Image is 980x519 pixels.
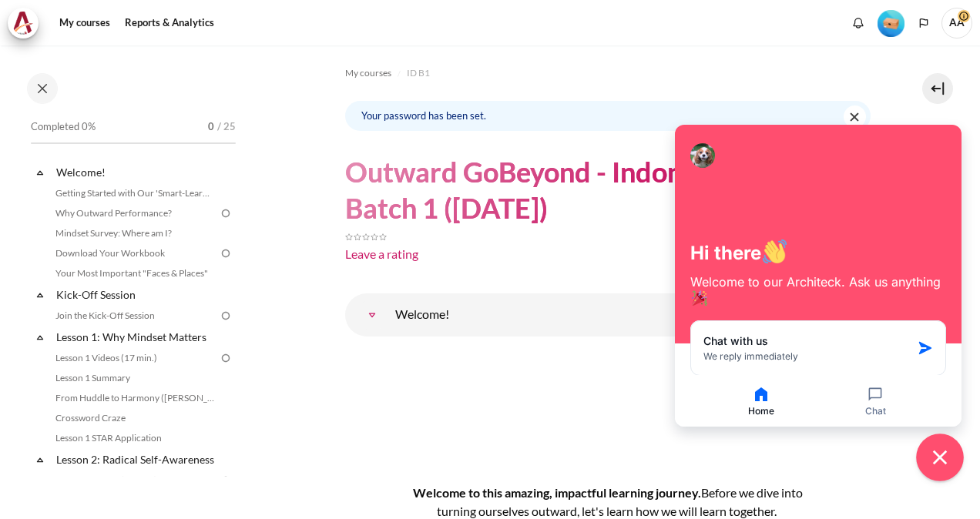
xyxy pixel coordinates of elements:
[51,204,219,223] a: Why Outward Performance?
[912,12,935,35] button: Languages
[12,12,34,35] img: Architeck
[208,119,214,135] span: 0
[345,154,871,226] h1: Outward GoBeyond - Indonesia Market Batch 1 ([DATE])
[32,330,48,345] span: Collapse
[54,449,219,470] a: Lesson 2: Radical Self-Awareness
[51,306,219,325] a: Join the Kick-Off Session
[878,8,904,37] div: Level #1
[51,224,219,243] a: Mindset Survey: Where am I?
[217,119,236,135] span: / 25
[32,452,48,467] span: Collapse
[31,119,96,135] span: Completed 0%
[54,284,219,305] a: Kick-Off Session
[51,264,219,283] a: Your Most Important "Faces & Places"
[51,429,219,447] a: Lesson 1 STAR Application
[8,8,46,39] a: Architeck Architeck
[219,206,233,220] img: To do
[51,389,219,407] a: From Huddle to Harmony ([PERSON_NAME]'s Story)
[51,369,219,387] a: Lesson 1 Summary
[54,326,219,347] a: Lesson 1: Why Mindset Matters
[51,471,219,490] a: Lesson 2 Videos (20 min.)
[54,8,116,39] a: My courses
[51,409,219,427] a: Crossword Craze
[345,101,871,131] div: Your password has been set.
[219,351,233,365] img: To do
[219,246,233,260] img: To do
[407,66,430,80] span: ID B1
[345,246,418,261] a: Leave a rating
[407,64,430,82] a: ID B1
[51,349,219,367] a: Lesson 1 Videos (17 min.)
[345,61,871,85] nav: Navigation bar
[357,300,388,330] a: Welcome!
[32,287,48,303] span: Collapse
[701,485,709,500] span: B
[941,8,972,39] a: User menu
[345,66,391,80] span: My courses
[54,162,219,182] a: Welcome!
[847,12,870,35] div: Show notification window with no new notifications
[941,8,972,39] span: AA
[871,8,911,37] a: Level #1
[437,485,803,518] span: efore we dive into turning ourselves outward, let's learn how we will learn together.
[219,309,233,323] img: To do
[345,64,391,82] a: My courses
[32,165,48,180] span: Collapse
[119,8,220,39] a: Reports & Analytics
[51,184,219,203] a: Getting Started with Our 'Smart-Learning' Platform
[51,244,219,263] a: Download Your Workbook
[878,10,904,37] img: Level #1
[219,474,233,487] img: To do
